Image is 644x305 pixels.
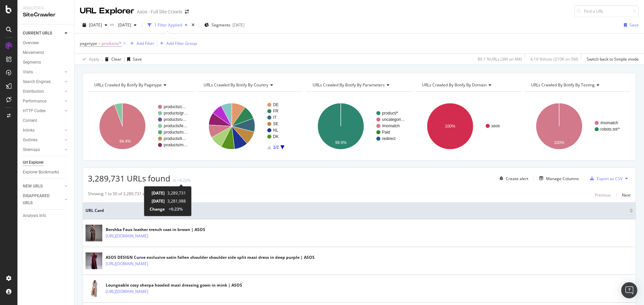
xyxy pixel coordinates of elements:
[23,159,69,166] a: Url Explorer
[531,82,595,88] span: URLs Crawled By Botify By testing
[23,146,63,153] a: Sitemaps
[530,80,625,90] h4: URLs Crawled By Botify By testing
[445,124,455,129] text: 100%
[80,5,134,17] div: URL Explorer
[23,127,35,134] div: Inlinks
[382,136,396,141] text: redirect
[23,88,63,95] a: Distribution
[23,30,63,37] a: CURRENT URLS
[150,197,165,205] td: [DATE]
[382,111,398,116] text: product/*
[584,54,639,65] button: Switch back to Simple mode
[111,56,121,62] div: Clear
[23,40,69,47] a: Overview
[177,177,191,183] div: +0.23%
[273,115,277,120] text: IT
[115,22,131,28] span: 2025 Sep. 29th
[86,222,102,244] img: main image
[311,80,406,90] h4: URLs Crawled By Botify By parameters
[232,22,245,28] div: [DATE]
[86,208,628,214] span: URL Card
[197,97,302,155] svg: A chart.
[23,88,44,95] div: Distribution
[164,130,187,135] text: products/m…
[23,159,44,166] div: Url Explorer
[164,124,187,128] text: products/le…
[273,134,279,139] text: DK
[23,11,69,19] div: SiteCrawler
[525,97,630,155] svg: A chart.
[595,192,611,198] div: Previous
[621,282,637,298] div: Open Intercom Messenger
[80,20,110,30] button: [DATE]
[88,173,170,184] span: 3,289,731 URLs found
[630,22,639,28] div: Save
[202,80,297,90] h4: URLs Crawled By Botify By country
[23,169,69,176] a: Explorer Bookmarks
[165,189,186,197] td: 3,289,731
[89,22,102,28] span: 2025 Oct. 1st
[127,40,154,48] button: Add Filter
[621,20,639,30] button: Save
[80,41,97,46] span: pagetype
[23,117,37,124] div: Content
[212,22,230,28] span: Segments
[416,97,521,155] div: A chart.
[204,82,268,88] span: URLs Crawled By Botify By country
[23,183,43,190] div: NEW URLS
[537,174,579,182] button: Manage Columns
[106,227,205,233] div: Bershka Faux leather trench coat in brown | ASOS
[574,5,639,17] input: Find a URL
[185,9,189,14] div: arrow-right-arrow-left
[86,278,102,299] img: main image
[164,117,186,122] text: products/u…
[137,8,182,15] div: Asos - Full Site Crawls
[23,137,38,144] div: Outlinks
[106,288,148,295] a: [URL][DOMAIN_NAME]
[313,82,385,88] span: URLs Crawled By Botify By parameters
[23,137,63,144] a: Outlinks
[124,54,142,65] button: Save
[382,130,390,135] text: Paid
[23,193,63,207] a: DISAPPEARED URLS
[273,145,279,150] text: 1/2
[23,117,69,124] a: Content
[190,22,196,28] div: times
[382,117,405,122] text: uncategori…
[23,127,63,134] a: Inlinks
[421,80,516,90] h4: URLs Crawled By Botify By domain
[98,41,101,46] span: =
[94,82,162,88] span: URLs Crawled By Botify By pagetype
[273,102,279,107] text: DE
[23,212,46,219] div: Analysis Info
[23,212,69,219] a: Analysis Info
[115,20,139,30] button: [DATE]
[93,80,188,90] h4: URLs Crawled By Botify By pagetype
[23,59,69,66] a: Segments
[88,97,193,155] svg: A chart.
[23,49,69,56] a: Movements
[102,54,121,65] button: Clear
[106,260,148,267] a: [URL][DOMAIN_NAME]
[554,140,565,145] text: 100%
[23,40,39,47] div: Overview
[335,140,346,145] text: 99.9%
[587,56,639,62] div: Switch back to Simple mode
[106,233,148,239] a: [URL][DOMAIN_NAME]
[119,139,131,144] text: 94.4%
[23,59,41,66] div: Segments
[23,107,46,115] div: HTTP Codes
[597,176,623,181] div: Export as CSV
[133,56,142,62] div: Save
[273,122,278,126] text: SE
[546,176,579,181] div: Manage Columns
[478,56,522,62] div: 89.1 % URLs ( 3M on 4M )
[23,69,63,76] a: Visits
[600,121,618,125] text: #nomatch
[273,128,278,133] text: NL
[23,78,63,85] a: Search Engines
[587,173,623,184] button: Export as CSV
[497,173,528,184] button: Create alert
